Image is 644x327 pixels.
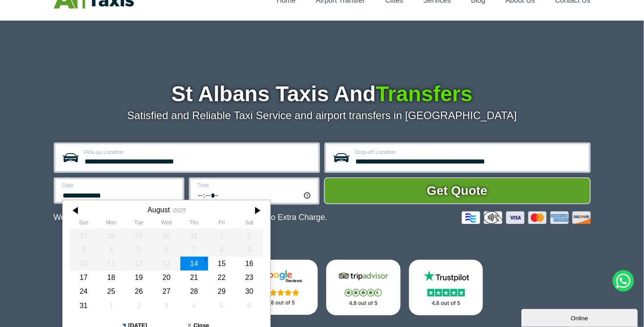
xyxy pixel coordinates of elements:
div: 26 August 2025 [125,284,153,298]
div: 04 September 2025 [180,299,208,313]
div: 01 August 2025 [208,229,235,243]
div: 25 August 2025 [97,284,125,298]
label: Time [197,183,312,188]
div: 31 August 2025 [70,299,98,313]
div: 29 July 2025 [125,229,153,243]
img: Google [254,270,307,283]
div: 28 August 2025 [180,284,208,298]
div: 04 August 2025 [97,243,125,257]
p: We Now Accept Card & Contactless Payment In [54,213,328,222]
button: Get Quote [324,177,591,204]
span: The Car at No Extra Charge. [225,213,327,222]
div: 15 August 2025 [208,257,235,271]
div: 06 September 2025 [235,299,263,313]
img: Stars [345,289,382,297]
div: 24 August 2025 [70,284,98,298]
div: 09 August 2025 [235,243,263,257]
div: 27 July 2025 [70,229,98,243]
div: 03 August 2025 [70,243,98,257]
a: Trustpilot Stars 4.8 out of 5 [409,260,483,315]
label: Drop-off Location [355,150,584,155]
div: 20 August 2025 [153,271,180,284]
div: 18 August 2025 [97,271,125,284]
div: 03 September 2025 [153,299,180,313]
div: 22 August 2025 [208,271,235,284]
div: 10 August 2025 [70,257,98,271]
p: Satisfied and Reliable Taxi Service and airport transfers in [GEOGRAPHIC_DATA] [54,109,591,122]
div: 08 August 2025 [208,243,235,257]
a: Google Stars 4.8 out of 5 [243,260,318,315]
div: August [147,206,170,214]
th: Sunday [70,219,98,228]
iframe: chat widget [521,307,640,327]
label: Pick-up Location [84,150,313,155]
p: 4.8 out of 5 [419,298,473,309]
th: Saturday [235,219,263,228]
div: 28 July 2025 [97,229,125,243]
div: 05 September 2025 [208,299,235,313]
div: 27 August 2025 [153,284,180,298]
span: Transfers [376,82,473,106]
th: Friday [208,219,235,228]
img: Tripadvisor [337,270,390,283]
div: 23 August 2025 [235,271,263,284]
div: 02 September 2025 [125,299,153,313]
th: Wednesday [153,219,180,228]
h1: St Albans Taxis And [54,83,591,105]
div: 19 August 2025 [125,271,153,284]
div: 12 August 2025 [125,257,153,271]
th: Monday [97,219,125,228]
div: 29 August 2025 [208,284,235,298]
p: 4.8 out of 5 [336,298,391,309]
div: 21 August 2025 [180,271,208,284]
div: 30 July 2025 [153,229,180,243]
div: 06 August 2025 [153,243,180,257]
img: Stars [427,289,465,297]
img: Credit And Debit Cards [462,211,591,224]
img: Stars [262,289,299,296]
div: 2025 [173,207,185,214]
th: Tuesday [125,219,153,228]
div: 16 August 2025 [235,257,263,271]
div: 02 August 2025 [235,229,263,243]
div: 30 August 2025 [235,284,263,298]
div: 05 August 2025 [125,243,153,257]
th: Thursday [180,219,208,228]
div: 13 August 2025 [153,257,180,271]
div: 11 August 2025 [97,257,125,271]
a: Tripadvisor Stars 4.8 out of 5 [326,260,401,315]
img: Trustpilot [419,270,473,283]
p: 4.8 out of 5 [253,297,308,309]
div: 01 September 2025 [97,299,125,313]
div: 14 August 2025 [180,257,208,271]
div: 07 August 2025 [180,243,208,257]
div: 17 August 2025 [70,271,98,284]
div: 31 July 2025 [180,229,208,243]
label: Date [62,183,177,188]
